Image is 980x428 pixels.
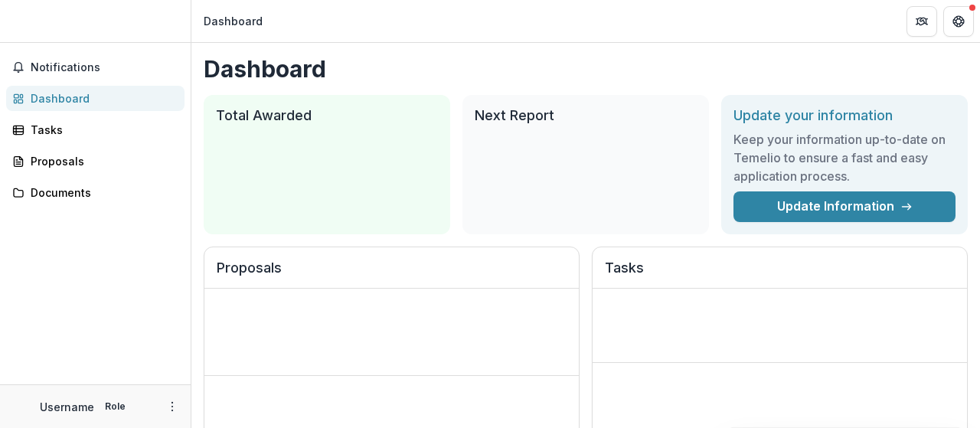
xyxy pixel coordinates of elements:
[100,400,130,413] p: Role
[204,55,968,83] h1: Dashboard
[198,10,269,32] nav: breadcrumb
[733,107,955,124] h2: Update your information
[216,107,438,124] h2: Total Awarded
[6,149,185,174] a: Proposals
[31,122,172,138] div: Tasks
[6,180,185,205] a: Documents
[204,13,263,29] div: Dashboard
[906,6,937,37] button: Partners
[40,399,94,415] p: Username
[6,86,185,111] a: Dashboard
[31,153,172,169] div: Proposals
[605,260,955,289] h2: Tasks
[733,191,955,222] a: Update Information
[31,185,172,201] div: Documents
[733,130,955,185] h3: Keep your information up-to-date on Temelio to ensure a fast and easy application process.
[943,6,974,37] button: Get Help
[31,61,178,74] span: Notifications
[163,397,181,416] button: More
[31,90,172,106] div: Dashboard
[475,107,697,124] h2: Next Report
[6,55,185,80] button: Notifications
[6,117,185,142] a: Tasks
[217,260,567,289] h2: Proposals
